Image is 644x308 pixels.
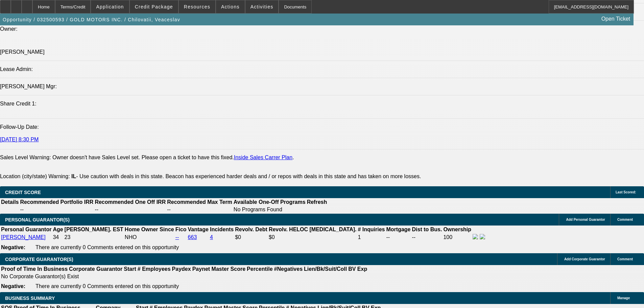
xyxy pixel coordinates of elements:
[235,234,268,241] td: $0
[245,0,279,13] button: Activities
[274,266,303,272] b: #Negatives
[443,227,471,232] b: Ownership
[192,266,245,272] b: Paynet Master Score
[216,0,245,13] button: Actions
[20,199,94,206] th: Recommended Portfolio IRR
[3,17,180,22] span: Opportunity / 032500593 / GOLD MOTORS INC. / Chilovatii, Veaceslav
[179,0,215,13] button: Resources
[5,295,55,301] span: BUSINESS SUMMARY
[94,206,166,213] td: --
[599,13,633,25] a: Open Ticket
[5,217,70,222] span: PERSONAL GUARANTOR(S)
[1,283,25,289] b: Negative:
[65,227,123,232] b: [PERSON_NAME]. EST
[167,199,233,206] th: Recommended Max Term
[124,234,174,241] td: NHO
[52,234,63,241] td: 34
[386,227,411,232] b: Mortgage
[564,257,605,261] span: Add Corporate Guarantor
[358,227,385,232] b: # Inquiries
[251,4,273,9] span: Activities
[175,227,187,232] b: Fico
[386,234,411,241] td: --
[1,244,25,250] b: Negative:
[35,283,179,289] span: There are currently 0 Comments entered on this opportunity
[53,227,63,232] b: Age
[184,4,210,9] span: Resources
[235,227,267,232] b: Revolv. Debt
[412,234,443,241] td: --
[71,173,76,179] b: IL
[69,266,122,272] b: Corporate Guarantor
[71,173,421,179] label: - Use caution with deals in this state. Beacon has experienced harder deals and / or repos with d...
[1,199,19,206] th: Details
[135,4,173,9] span: Credit Package
[188,227,209,232] b: Vantage
[1,227,51,232] b: Personal Guarantor
[221,4,240,9] span: Actions
[5,190,41,195] span: CREDIT SCORE
[307,199,328,206] th: Refresh
[64,234,124,241] td: 23
[269,227,357,232] b: Revolv. HELOC [MEDICAL_DATA].
[304,266,347,272] b: Lien/Bk/Suit/Coll
[172,266,191,272] b: Paydex
[125,227,174,232] b: Home Owner Since
[175,234,179,240] a: --
[566,218,605,221] span: Add Personal Guarantor
[247,266,272,272] b: Percentile
[1,266,68,273] th: Proof of Time In Business
[480,234,485,239] img: linkedin-icon.png
[130,0,178,13] button: Credit Package
[91,0,129,13] button: Application
[617,257,633,261] span: Comment
[124,266,136,272] b: Start
[210,234,213,240] a: 4
[52,155,294,160] label: Owner doesn't have Sales Level set. Please open a ticket to have this fixed. .
[616,190,636,194] span: Last Scored:
[138,266,171,272] b: # Employees
[617,296,630,300] span: Manage
[94,199,166,206] th: Recommended One Off IRR
[234,155,292,160] a: Inside Sales Carrer Plan
[96,4,124,9] span: Application
[5,257,73,262] span: CORPORATE GUARANTOR(S)
[20,206,94,213] td: --
[1,234,46,240] a: [PERSON_NAME]
[210,227,234,232] b: Incidents
[268,234,357,241] td: $0
[233,206,306,213] td: No Programs Found
[443,234,472,241] td: 100
[473,234,478,239] img: facebook-icon.png
[1,273,370,280] td: No Corporate Guarantor(s) Exist
[35,244,179,250] span: There are currently 0 Comments entered on this opportunity
[348,266,367,272] b: BV Exp
[617,218,633,221] span: Comment
[412,227,442,232] b: Dist to Bus.
[233,199,306,206] th: Available One-Off Programs
[167,206,233,213] td: --
[357,234,385,241] td: 1
[188,234,197,240] a: 663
